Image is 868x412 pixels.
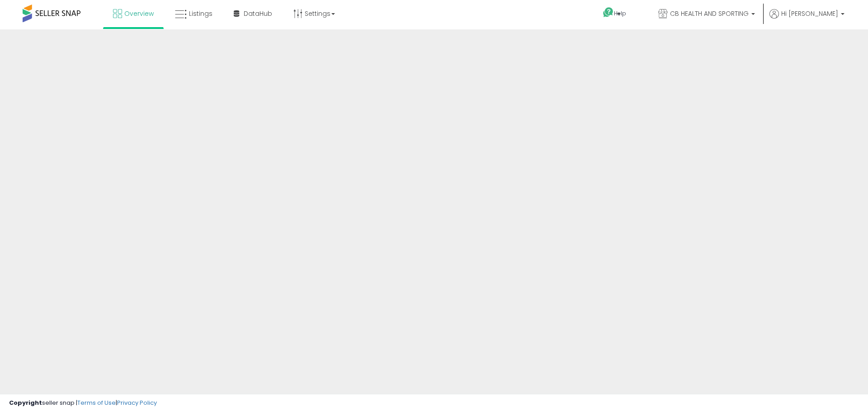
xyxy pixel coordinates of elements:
[769,9,844,27] a: Hi [PERSON_NAME]
[124,9,154,18] span: Overview
[77,398,116,407] a: Terms of Use
[244,9,272,18] span: DataHub
[9,399,157,407] div: seller snap | |
[117,398,157,407] a: Privacy Policy
[614,9,626,17] span: Help
[781,9,838,18] span: Hi [PERSON_NAME]
[9,398,42,407] strong: Copyright
[603,7,614,18] i: Get Help
[189,9,212,18] span: Listings
[670,9,749,18] span: CB HEALTH AND SPORTING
